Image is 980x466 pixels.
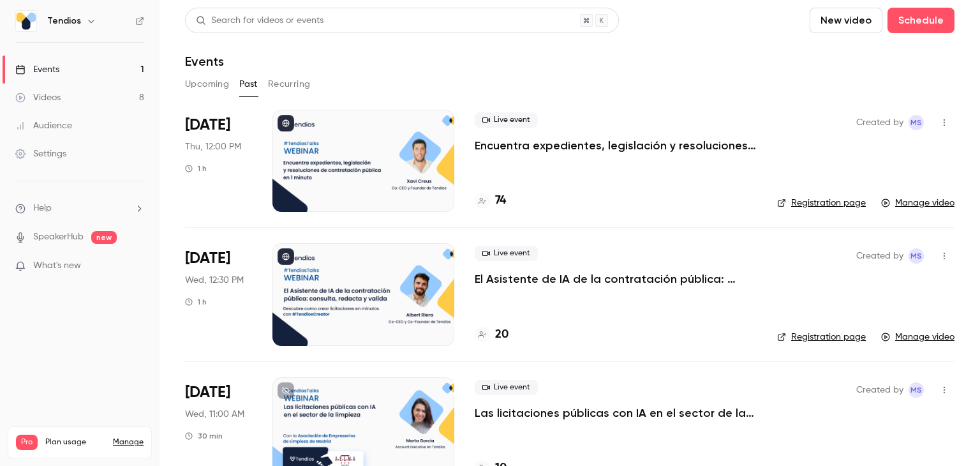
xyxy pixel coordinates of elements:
span: What's new [33,259,81,273]
span: Wed, 12:30 PM [185,274,244,287]
h1: Events [185,54,224,69]
a: 74 [475,192,506,209]
a: 20 [475,326,509,343]
h6: Tendios [47,15,81,27]
span: Help [33,202,52,215]
div: 1 h [185,163,207,174]
button: Past [239,74,258,94]
a: Manage video [881,197,954,209]
h4: 20 [495,326,509,343]
button: New video [810,8,882,33]
a: Registration page [777,197,866,209]
div: 30 min [185,431,223,441]
span: [DATE] [185,248,230,269]
span: Pro [16,435,38,450]
a: Registration page [777,331,866,343]
span: Live event [475,112,538,128]
span: MS [910,382,922,398]
iframe: Noticeable Trigger [129,260,144,272]
span: Created by [856,248,903,264]
span: Plan usage [45,437,105,447]
div: Videos [15,91,61,104]
span: Thu, 12:00 PM [185,140,241,153]
span: MS [910,115,922,130]
div: Events [15,63,59,76]
div: Oct 9 Thu, 12:00 PM (Europe/Madrid) [185,110,252,212]
div: 1 h [185,297,207,307]
button: Recurring [268,74,311,94]
button: Upcoming [185,74,229,94]
a: SpeakerHub [33,230,84,244]
div: Settings [15,147,66,160]
span: Live event [475,246,538,261]
span: Created by [856,382,903,398]
a: El Asistente de IA de la contratación pública: consulta, redacta y valida. [475,271,757,287]
span: [DATE] [185,115,230,135]
h4: 74 [495,192,506,209]
a: Manage video [881,331,954,343]
span: Maria Serra [909,248,924,264]
div: Audience [15,119,72,132]
span: [DATE] [185,382,230,403]
div: Search for videos or events [196,14,323,27]
li: help-dropdown-opener [15,202,144,215]
span: Created by [856,115,903,130]
a: Las licitaciones públicas con IA en el sector de la limpieza [475,405,757,421]
img: Tendios [16,11,36,31]
button: Schedule [887,8,954,33]
span: MS [910,248,922,264]
a: Manage [113,437,144,447]
span: new [91,231,117,244]
span: Maria Serra [909,115,924,130]
span: Maria Serra [909,382,924,398]
div: Sep 10 Wed, 12:30 PM (Europe/Madrid) [185,243,252,345]
span: Live event [475,380,538,395]
a: Encuentra expedientes, legislación y resoluciones de contratación pública en 1 minuto [475,138,757,153]
span: Wed, 11:00 AM [185,408,244,421]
